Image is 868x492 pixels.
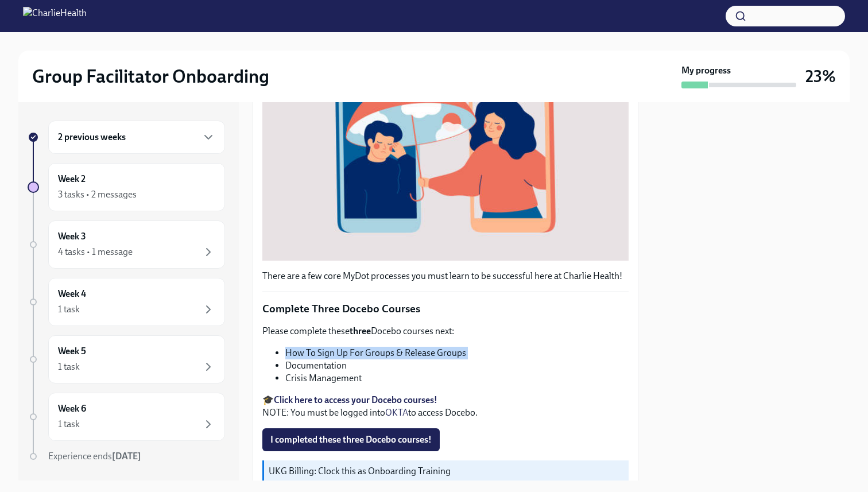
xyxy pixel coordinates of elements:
strong: three [350,326,371,336]
div: 3 tasks • 2 messages [58,188,137,201]
a: Week 61 task [28,393,225,441]
p: UKG Billing: Clock this as Onboarding Training [269,465,624,478]
h3: 23% [805,66,836,87]
img: CharlieHealth [23,7,87,25]
h6: 2 previous weeks [58,131,126,144]
a: Week 23 tasks • 2 messages [28,163,225,211]
button: Zoom image [262,16,629,260]
div: 4 tasks • 1 message [58,246,133,258]
div: 1 task [58,418,80,431]
span: Experience ends [48,451,141,462]
h6: Week 3 [58,230,86,243]
strong: [DATE] [112,451,141,462]
h6: Week 6 [58,402,86,415]
a: OKTA [385,407,408,418]
p: 🎓 NOTE: You must be logged into to access Docebo. [262,394,629,419]
button: I completed these three Docebo courses! [262,428,440,451]
div: 2 previous weeks [48,121,225,154]
li: Documentation [285,359,629,372]
li: How To Sign Up For Groups & Release Groups [285,347,629,359]
a: Click here to access your Docebo courses! [274,394,437,405]
li: Crisis Management [285,372,629,385]
a: Week 51 task [28,335,225,383]
strong: My progress [681,64,731,77]
h6: Week 5 [58,345,86,358]
p: Complete Three Docebo Courses [262,301,629,316]
h6: Week 2 [58,173,86,185]
a: Week 41 task [28,278,225,326]
p: There are a few core MyDot processes you must learn to be successful here at Charlie Health! [262,270,629,282]
a: Week 34 tasks • 1 message [28,220,225,269]
p: Please complete these Docebo courses next: [262,325,629,338]
span: I completed these three Docebo courses! [270,434,432,445]
div: 1 task [58,361,80,373]
h6: Week 4 [58,288,86,300]
h2: Group Facilitator Onboarding [32,65,269,88]
div: 1 task [58,303,80,316]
